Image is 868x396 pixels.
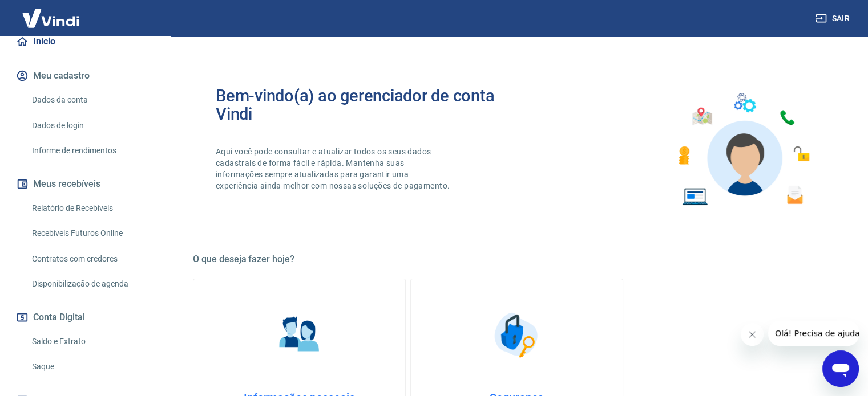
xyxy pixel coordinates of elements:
[27,247,157,271] a: Contratos com credores
[27,330,157,353] a: Saldo e Extrato
[27,139,157,162] a: Informe de rendimentos
[768,321,859,346] iframe: Mensagem da empresa
[27,222,157,245] a: Recebíveis Futuros Online
[216,87,517,123] h2: Bem-vindo(a) ao gerenciador de conta Vindi
[14,305,157,330] button: Conta Digital
[216,146,452,191] p: Aqui você pode consultar e atualizar todos os seus dados cadastrais de forma fácil e rápida. Mant...
[27,114,157,137] a: Dados de login
[741,323,764,346] iframe: Fechar mensagem
[193,254,841,265] h5: O que deseja fazer hoje?
[27,355,157,378] a: Saque
[14,29,157,54] a: Início
[14,1,88,35] img: Vindi
[27,88,157,112] a: Dados da conta
[27,272,157,296] a: Disponibilização de agenda
[27,197,157,220] a: Relatório de Recebíveis
[668,87,818,213] img: Imagem de um avatar masculino com diversos icones exemplificando as funcionalidades do gerenciado...
[14,172,157,197] button: Meus recebíveis
[271,307,328,364] img: Informações pessoais
[822,350,859,387] iframe: Botão para abrir a janela de mensagens
[7,8,96,17] span: Olá! Precisa de ajuda?
[488,307,546,364] img: Segurança
[14,63,157,88] button: Meu cadastro
[813,8,854,29] button: Sair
